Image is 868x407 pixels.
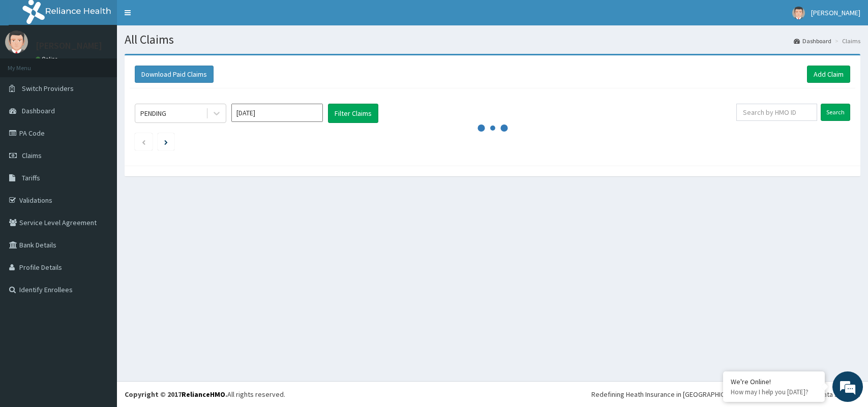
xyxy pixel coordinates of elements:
span: [PERSON_NAME] [811,8,860,17]
p: How may I help you today? [731,388,817,396]
a: Dashboard [794,37,831,45]
a: Online [36,55,60,62]
footer: All rights reserved. [117,381,868,407]
input: Search [821,104,850,121]
button: Download Paid Claims [135,66,214,83]
input: Search by HMO ID [736,104,817,121]
p: [PERSON_NAME] [36,41,102,50]
a: RelianceHMO [182,390,225,399]
button: Filter Claims [328,104,378,123]
img: User Image [5,30,28,53]
div: We're Online! [731,377,817,386]
input: Select Month and Year [231,104,323,122]
span: Claims [22,151,42,160]
strong: Copyright © 2017 . [125,390,227,399]
a: Next page [164,137,168,146]
img: User Image [792,7,805,19]
span: Switch Providers [22,84,74,93]
h1: All Claims [125,33,860,46]
svg: audio-loading [477,113,508,143]
span: Tariffs [22,173,40,182]
div: Redefining Heath Insurance in [GEOGRAPHIC_DATA] using Telemedicine and Data Science! [591,389,860,399]
a: Add Claim [807,66,850,83]
li: Claims [832,37,860,45]
div: PENDING [140,108,166,118]
a: Previous page [141,137,146,146]
span: Dashboard [22,106,55,115]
